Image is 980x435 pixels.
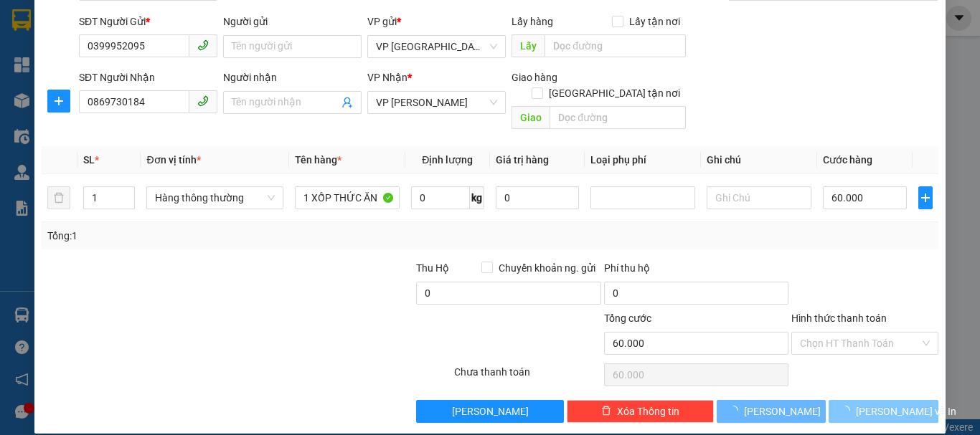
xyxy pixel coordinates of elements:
[717,400,826,423] button: [PERSON_NAME]
[918,186,933,209] button: plus
[376,36,497,57] span: VP Bình Lộc
[493,260,601,276] span: Chuyển khoản ng. gửi
[367,72,407,83] span: VP Nhận
[601,406,611,417] span: delete
[47,90,70,113] button: plus
[155,187,274,209] span: Hàng thông thường
[79,70,217,85] div: SĐT Người Nhận
[512,16,553,27] span: Lấy hàng
[604,260,788,282] div: Phí thu hộ
[197,95,209,107] span: phone
[545,34,686,57] input: Dọc đường
[791,312,887,324] label: Hình thức thanh toán
[617,403,679,419] span: Xóa Thông tin
[223,70,362,85] div: Người nhận
[744,403,821,419] span: [PERSON_NAME]
[701,146,817,174] th: Ghi chú
[707,186,811,209] input: Ghi Chú
[728,406,744,416] span: loading
[223,14,362,29] div: Người gửi
[604,312,651,324] span: Tổng cước
[829,400,938,423] button: [PERSON_NAME] và In
[295,154,341,166] span: Tên hàng
[823,154,872,166] span: Cước hàng
[134,53,600,71] li: Hotline: 1900252555
[512,34,545,57] span: Lấy
[550,106,686,129] input: Dọc đường
[416,400,563,423] button: [PERSON_NAME]
[422,154,473,166] span: Định lượng
[919,192,932,204] span: plus
[47,228,380,244] div: Tổng: 1
[512,72,557,83] span: Giao hàng
[543,85,686,101] span: [GEOGRAPHIC_DATA] tận nơi
[496,154,549,166] span: Giá trị hàng
[376,92,497,113] span: VP Hoàng Liệt
[567,400,714,423] button: deleteXóa Thông tin
[47,186,70,209] button: delete
[83,154,95,166] span: SL
[18,104,214,152] b: GỬI : VP [GEOGRAPHIC_DATA]
[623,14,686,29] span: Lấy tận nơi
[512,106,550,129] span: Giao
[146,154,200,166] span: Đơn vị tính
[197,39,209,51] span: phone
[585,146,701,174] th: Loại phụ phí
[452,403,529,419] span: [PERSON_NAME]
[856,403,956,419] span: [PERSON_NAME] và In
[496,186,580,209] input: 0
[416,262,449,274] span: Thu Hộ
[134,35,600,53] li: Cổ Đạm, xã [GEOGRAPHIC_DATA], [GEOGRAPHIC_DATA]
[453,364,603,389] div: Chưa thanh toán
[79,14,217,29] div: SĐT Người Gửi
[341,97,353,108] span: user-add
[367,14,506,29] div: VP gửi
[470,186,484,209] span: kg
[840,406,856,416] span: loading
[18,18,90,90] img: logo.jpg
[295,186,400,209] input: VD: Bàn, Ghế
[48,95,70,107] span: plus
